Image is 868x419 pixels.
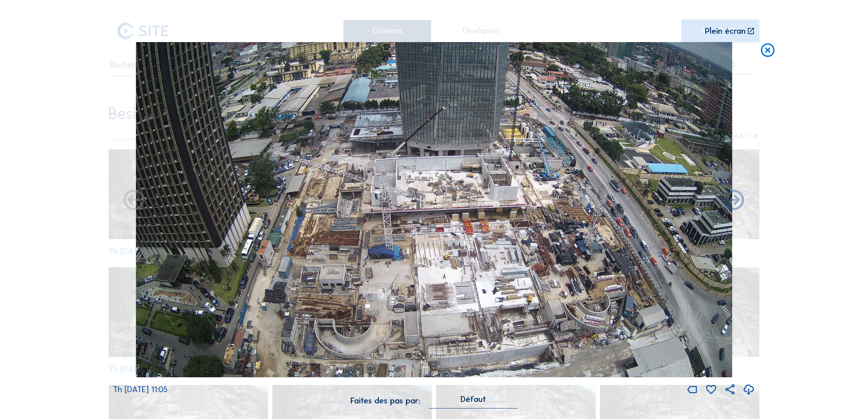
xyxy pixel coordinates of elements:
[461,396,486,403] div: Défaut
[705,27,746,36] div: Plein écran
[122,189,146,213] i: Forward
[429,396,518,408] div: Défaut
[350,397,421,405] div: Faites des pas par:
[113,385,167,394] span: Th [DATE] 11:05
[722,189,746,213] i: Back
[136,42,733,377] img: Image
